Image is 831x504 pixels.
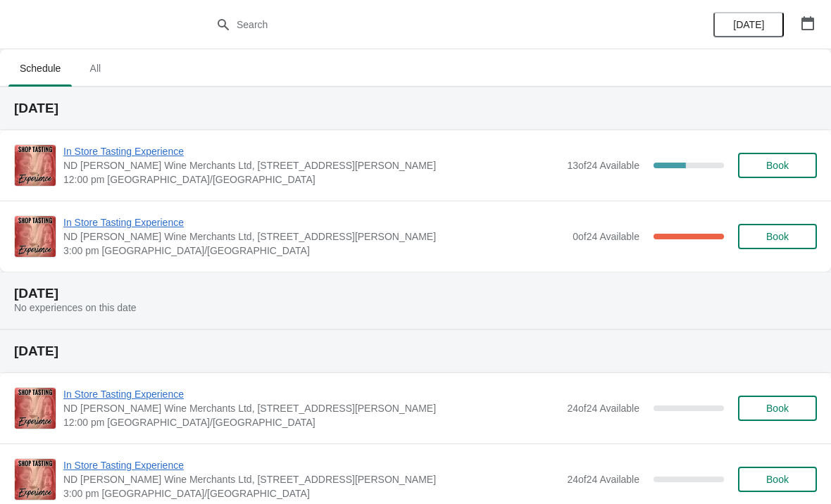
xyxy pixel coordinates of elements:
span: All [77,56,113,81]
span: 3:00 pm [GEOGRAPHIC_DATA]/[GEOGRAPHIC_DATA] [63,244,566,258]
span: 24 of 24 Available [567,403,639,414]
button: Book [738,396,817,421]
button: Book [738,153,817,178]
span: In Store Tasting Experience [63,215,566,229]
span: 3:00 pm [GEOGRAPHIC_DATA]/[GEOGRAPHIC_DATA] [63,486,560,500]
span: Book [766,403,789,414]
span: Schedule [8,56,72,81]
button: Book [738,224,817,249]
span: Book [766,160,789,171]
img: In Store Tasting Experience | ND John Wine Merchants Ltd, 90 Walter Road, Swansea SA1 4QF, UK | 1... [15,388,56,429]
img: In Store Tasting Experience | ND John Wine Merchants Ltd, 90 Walter Road, Swansea SA1 4QF, UK | 3... [15,459,56,500]
span: In Store Tasting Experience [63,387,560,401]
span: In Store Tasting Experience [63,144,560,158]
span: 24 of 24 Available [567,474,639,485]
button: Book [738,467,817,492]
span: 12:00 pm [GEOGRAPHIC_DATA]/[GEOGRAPHIC_DATA] [63,172,560,187]
span: ND [PERSON_NAME] Wine Merchants Ltd, [STREET_ADDRESS][PERSON_NAME] [63,472,560,486]
span: 13 of 24 Available [567,160,639,171]
h2: [DATE] [14,286,817,301]
span: [DATE] [733,19,764,30]
span: ND [PERSON_NAME] Wine Merchants Ltd, [STREET_ADDRESS][PERSON_NAME] [63,158,560,172]
img: In Store Tasting Experience | ND John Wine Merchants Ltd, 90 Walter Road, Swansea SA1 4QF, UK | 3... [15,216,56,257]
span: ND [PERSON_NAME] Wine Merchants Ltd, [STREET_ADDRESS][PERSON_NAME] [63,229,566,244]
h2: [DATE] [14,344,817,358]
span: Book [766,474,789,485]
span: Book [766,231,789,242]
span: In Store Tasting Experience [63,458,560,472]
span: 12:00 pm [GEOGRAPHIC_DATA]/[GEOGRAPHIC_DATA] [63,415,560,429]
img: In Store Tasting Experience | ND John Wine Merchants Ltd, 90 Walter Road, Swansea SA1 4QF, UK | 1... [15,145,56,186]
span: ND [PERSON_NAME] Wine Merchants Ltd, [STREET_ADDRESS][PERSON_NAME] [63,401,560,415]
span: No experiences on this date [14,302,137,313]
h2: [DATE] [14,101,817,115]
button: [DATE] [713,12,784,37]
span: 0 of 24 Available [573,231,639,242]
input: Search [236,12,623,37]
